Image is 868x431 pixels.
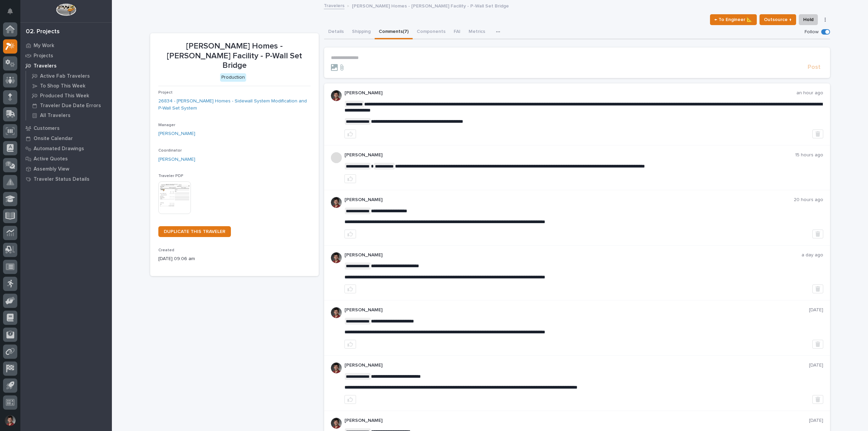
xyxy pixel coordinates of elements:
[158,91,173,95] span: Project
[26,71,112,81] a: Active Fab Travelers
[20,154,112,164] a: Active Quotes
[450,25,465,39] button: FAI
[812,130,823,138] button: Delete post
[331,418,342,429] img: ROij9lOReuV7WqYxWfnW
[808,63,821,71] span: Post
[20,40,112,51] a: My Work
[352,2,509,9] p: [PERSON_NAME] Homes - [PERSON_NAME] Facility - P-Wall Set Bridge
[809,307,823,313] p: [DATE]
[158,156,195,163] a: [PERSON_NAME]
[158,226,231,237] a: DUPLICATE THIS TRAVELER
[56,3,76,16] img: Workspace Logo
[34,176,90,182] p: Traveler Status Details
[348,25,375,39] button: Shipping
[26,28,60,36] div: 02. Projects
[158,130,195,137] a: [PERSON_NAME]
[331,307,342,318] img: ROij9lOReuV7WqYxWfnW
[34,125,60,132] p: Customers
[220,73,246,82] div: Production
[805,63,823,71] button: Post
[34,53,53,59] p: Projects
[344,230,356,238] button: like this post
[40,93,89,99] p: Produced This Week
[344,174,356,183] button: like this post
[20,133,112,143] a: Onsite Calendar
[158,123,175,127] span: Manager
[34,146,84,152] p: Automated Drawings
[344,152,795,158] p: [PERSON_NAME]
[158,255,311,262] p: [DATE] 09:06 am
[158,248,174,252] span: Created
[344,418,809,424] p: [PERSON_NAME]
[331,252,342,263] img: ROij9lOReuV7WqYxWfnW
[759,14,796,25] button: Outsource ↑
[714,16,752,24] span: ← To Engineer 📐
[26,81,112,91] a: To Shop This Week
[344,252,802,258] p: [PERSON_NAME]
[331,197,342,208] img: ROij9lOReuV7WqYxWfnW
[20,174,112,184] a: Traveler Status Details
[794,197,823,203] p: 20 hours ago
[812,340,823,349] button: Delete post
[40,113,71,119] p: All Travelers
[802,252,823,258] p: a day ago
[805,29,818,35] p: Follow
[8,8,17,19] div: Notifications
[34,166,69,172] p: Assembly View
[324,25,348,39] button: Details
[40,83,85,89] p: To Shop This Week
[795,152,823,158] p: 15 hours ago
[158,98,311,112] a: 26834 - [PERSON_NAME] Homes - Sidewall System Modification and P-Wall Set System
[20,164,112,174] a: Assembly View
[164,229,225,234] span: DUPLICATE THIS TRAVELER
[20,143,112,154] a: Automated Drawings
[26,91,112,100] a: Produced This Week
[809,418,823,424] p: [DATE]
[344,395,356,404] button: like this post
[20,123,112,133] a: Customers
[324,1,344,9] a: Travelers
[344,130,356,138] button: like this post
[3,413,17,428] button: users-avatar
[331,363,342,373] img: ROij9lOReuV7WqYxWfnW
[344,340,356,349] button: like this post
[34,63,57,69] p: Travelers
[20,51,112,61] a: Projects
[799,14,818,25] button: Hold
[158,41,311,71] p: [PERSON_NAME] Homes - [PERSON_NAME] Facility - P-Wall Set Bridge
[34,136,73,142] p: Onsite Calendar
[465,25,489,39] button: Metrics
[344,90,796,96] p: [PERSON_NAME]
[413,25,450,39] button: Components
[331,90,342,101] img: ROij9lOReuV7WqYxWfnW
[3,4,17,18] button: Notifications
[375,25,413,39] button: Comments (7)
[344,197,794,203] p: [PERSON_NAME]
[812,395,823,404] button: Delete post
[34,43,54,49] p: My Work
[809,363,823,368] p: [DATE]
[710,14,757,25] button: ← To Engineer 📐
[158,149,182,153] span: Coordinator
[40,103,101,109] p: Traveler Due Date Errors
[20,61,112,71] a: Travelers
[812,285,823,293] button: Delete post
[40,73,90,79] p: Active Fab Travelers
[764,16,792,24] span: Outsource ↑
[344,285,356,293] button: like this post
[26,111,112,120] a: All Travelers
[344,307,809,313] p: [PERSON_NAME]
[26,101,112,110] a: Traveler Due Date Errors
[158,174,183,178] span: Traveler PDF
[34,156,68,162] p: Active Quotes
[796,90,823,96] p: an hour ago
[803,16,813,24] span: Hold
[812,230,823,238] button: Delete post
[344,363,809,368] p: [PERSON_NAME]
